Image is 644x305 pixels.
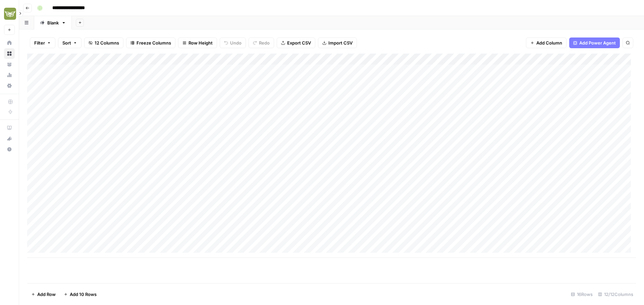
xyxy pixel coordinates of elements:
button: Add Power Agent [569,37,620,48]
span: Export CSV [287,40,311,46]
span: Undo [230,40,241,46]
span: Freeze Columns [137,40,171,46]
button: Import CSV [318,37,357,48]
button: Help + Support [4,144,15,155]
button: Export CSV [277,37,315,48]
span: Add 10 Rows [70,291,97,298]
button: Add 10 Rows [60,289,101,300]
span: Filter [34,40,45,46]
button: 12 Columns [84,37,123,48]
button: Undo [220,37,246,48]
a: Home [4,37,15,48]
button: Row Height [178,37,217,48]
button: Sort [58,37,82,48]
a: Usage [4,70,15,80]
a: AirOps Academy [4,123,15,133]
span: Row Height [189,40,213,46]
span: Add Column [536,40,562,46]
button: Redo [249,37,274,48]
button: Add Row [27,289,60,300]
button: What's new? [4,133,15,144]
div: Blank [47,19,59,26]
a: Blank [34,16,72,29]
a: Settings [4,80,15,91]
button: Filter [30,37,55,48]
span: 12 Columns [95,40,119,46]
span: Redo [259,40,270,46]
button: Add Column [526,37,567,48]
span: Add Power Agent [579,40,616,46]
span: Sort [62,40,71,46]
span: Add Row [37,291,56,298]
div: 16 Rows [568,289,595,300]
a: Your Data [4,59,15,70]
button: Freeze Columns [126,37,175,48]
a: Browse [4,48,15,59]
div: 12/12 Columns [595,289,636,300]
button: Workspace: Evergreen Media [4,5,15,22]
img: Evergreen Media Logo [4,8,16,20]
span: Import CSV [328,40,353,46]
